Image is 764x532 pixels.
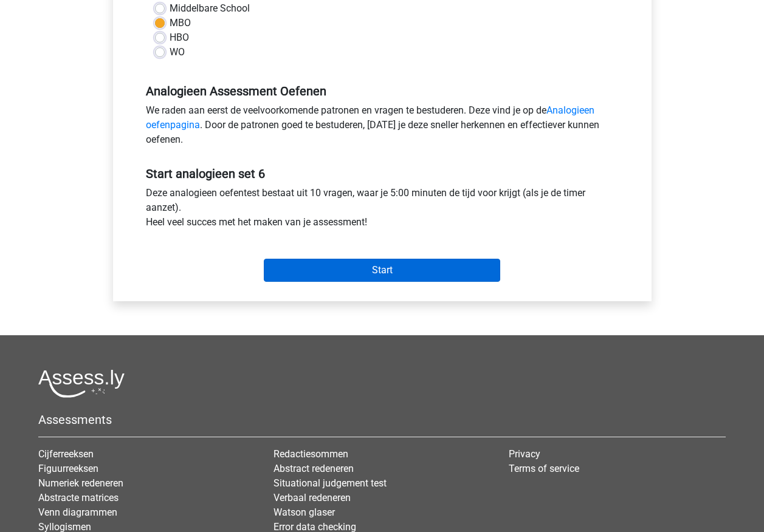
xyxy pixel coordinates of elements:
[170,30,189,45] label: HBO
[38,477,123,489] a: Numeriek redeneren
[137,186,628,234] div: Deze analogieen oefentest bestaat uit 10 vragen, waar je 5:00 minuten de tijd voor krijgt (als je...
[38,369,125,398] img: Assessly logo
[170,1,250,16] label: Middelbare School
[274,506,335,518] a: Watson glaser
[509,448,540,460] a: Privacy
[38,448,94,460] a: Cijferreeksen
[38,492,119,503] a: Abstracte matrices
[146,166,619,181] h5: Start analogieen set 6
[274,463,354,474] a: Abstract redeneren
[509,463,579,474] a: Terms of service
[274,492,351,503] a: Verbaal redeneren
[274,448,348,460] a: Redactiesommen
[264,259,500,282] input: Start
[170,16,191,30] label: MBO
[38,463,98,474] a: Figuurreeksen
[38,506,117,518] a: Venn diagrammen
[274,477,387,489] a: Situational judgement test
[170,45,185,60] label: WO
[137,103,628,152] div: We raden aan eerst de veelvoorkomende patronen en vragen te bestuderen. Deze vind je op de . Door...
[146,84,619,98] h5: Analogieen Assessment Oefenen
[38,412,726,427] h5: Assessments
